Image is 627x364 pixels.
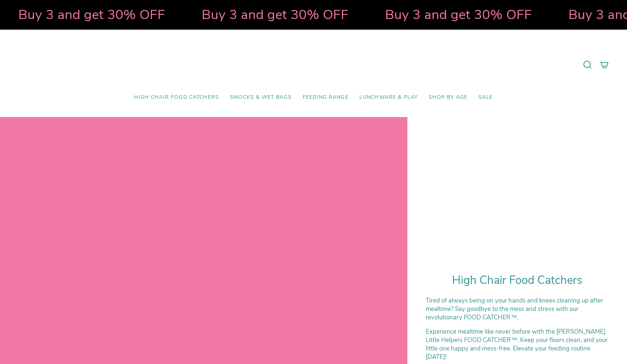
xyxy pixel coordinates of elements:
[354,89,423,106] a: Lunchware & Play
[250,41,377,89] a: Mumma’s Little Helpers
[297,89,354,106] a: Feeding Range
[128,89,224,106] a: High Chair Food Catchers
[230,94,292,101] span: Smocks & Wet Bags
[478,94,493,101] span: SALE
[423,89,473,106] a: Shop by Age
[201,5,348,24] strong: Buy 3 and get 30% OFF
[426,327,609,361] div: Experience mealtime like never before with the [PERSON_NAME] Little Helpers FOOD CATCHER™. Keep y...
[385,5,531,24] strong: Buy 3 and get 30% OFF
[426,274,609,287] h1: High Chair Food Catchers
[134,94,219,101] span: High Chair Food Catchers
[473,89,499,106] a: SALE
[426,296,609,322] p: Tired of always being on your hands and knees cleaning up after mealtime? Say goodbye to the mess...
[18,5,165,24] strong: Buy 3 and get 30% OFF
[224,89,297,106] a: Smocks & Wet Bags
[303,94,348,101] span: Feeding Range
[429,94,467,101] span: Shop by Age
[359,94,418,101] span: Lunchware & Play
